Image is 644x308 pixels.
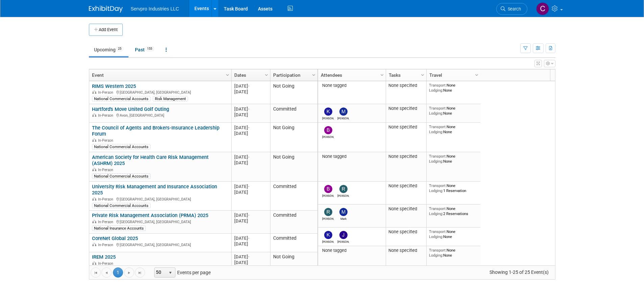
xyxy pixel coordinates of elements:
[92,242,228,247] div: [GEOGRAPHIC_DATA], [GEOGRAPHIC_DATA]
[339,185,348,193] img: Rick Knox
[92,125,219,137] a: The Council of Agents and Brokers-Insurance Leadership Forum
[429,88,443,93] span: Lodging:
[429,253,443,258] span: Lodging:
[339,208,348,216] img: Mark Bristol
[89,24,123,36] button: Add Event
[248,155,249,160] span: -
[89,43,128,56] a: Upcoming25
[92,219,228,224] div: [GEOGRAPHIC_DATA], [GEOGRAPHIC_DATA]
[126,270,132,276] span: Go to the next page
[234,160,267,166] div: [DATE]
[320,154,383,159] div: None tagged
[234,125,267,131] div: [DATE]
[92,203,150,208] div: National Commercial Accounts
[320,83,383,88] div: None tagged
[92,113,96,117] img: In-Person Event
[474,72,479,78] span: Column Settings
[93,270,98,276] span: Go to the first page
[234,218,267,224] div: [DATE]
[92,212,208,218] a: Private Risk Management Association (PRMA) 2025
[92,261,96,265] img: In-Person Event
[324,231,332,239] img: Kevin Wofford
[234,89,267,95] div: [DATE]
[89,6,123,13] img: ExhibitDay
[310,69,317,79] a: Column Settings
[234,241,267,247] div: [DATE]
[339,108,348,116] img: Monique Patton
[92,106,169,112] a: Hartford's Move United Golf Outing
[92,89,228,95] div: [GEOGRAPHIC_DATA], [GEOGRAPHIC_DATA]
[311,72,316,78] span: Column Settings
[429,154,478,164] div: None None
[378,69,386,79] a: Column Settings
[234,112,267,118] div: [DATE]
[101,267,112,278] a: Go to the previous page
[270,234,317,252] td: Committed
[263,69,270,79] a: Column Settings
[429,234,443,239] span: Lodging:
[429,183,447,188] span: Transport:
[248,213,249,218] span: -
[388,248,424,253] div: None specified
[92,154,209,167] a: American Society for Health Care Risk Management (ASHRM) 2025
[113,267,123,278] span: 1
[320,248,383,253] div: None tagged
[388,206,424,212] div: None specified
[429,159,443,164] span: Lodging:
[388,183,424,189] div: None specified
[429,206,478,216] div: None 2 Reservations
[168,270,173,276] span: select
[131,6,179,11] span: Servpro Industries LLC
[429,248,447,253] span: Transport:
[92,69,227,81] a: Event
[324,185,332,193] img: Beth Schoeller
[98,138,115,143] span: In-Person
[92,83,136,89] a: RIMS Western 2025
[92,196,228,202] div: [GEOGRAPHIC_DATA], [GEOGRAPHIC_DATA]
[429,183,478,193] div: None 1 Reservation
[429,106,447,111] span: Transport:
[92,173,150,179] div: National Commercial Accounts
[473,69,480,79] a: Column Settings
[419,69,426,79] a: Column Settings
[429,124,447,129] span: Transport:
[429,129,443,134] span: Lodging:
[248,236,249,241] span: -
[322,193,334,197] div: Beth Schoeller
[234,106,267,112] div: [DATE]
[248,184,249,189] span: -
[145,267,217,278] span: Events per page
[92,138,96,142] img: In-Person Event
[270,152,317,182] td: Not Going
[429,229,447,234] span: Transport:
[248,125,249,130] span: -
[154,268,166,277] span: 50
[98,197,115,202] span: In-Person
[270,182,317,211] td: Committed
[92,220,96,223] img: In-Person Event
[248,106,249,112] span: -
[429,211,443,216] span: Lodging:
[322,116,334,120] div: Kim Cunha
[339,231,348,239] img: Jeremy Jackson
[429,111,443,116] span: Lodging:
[234,184,267,189] div: [DATE]
[429,69,476,81] a: Travel
[321,69,381,81] a: Attendees
[324,126,332,134] img: Brian Donnelly
[388,124,424,130] div: None specified
[91,267,101,278] a: Go to the first page
[124,267,134,278] a: Go to the next page
[429,188,443,193] span: Lodging:
[92,112,228,118] div: Avon, [GEOGRAPHIC_DATA]
[389,69,422,81] a: Tasks
[496,3,527,15] a: Search
[92,197,96,200] img: In-Person Event
[270,81,317,104] td: Not Going
[116,46,123,51] span: 25
[92,235,138,241] a: CoreNet Global 2025
[429,229,478,239] div: None None
[98,90,115,95] span: In-Person
[92,243,96,246] img: In-Person Event
[234,212,267,218] div: [DATE]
